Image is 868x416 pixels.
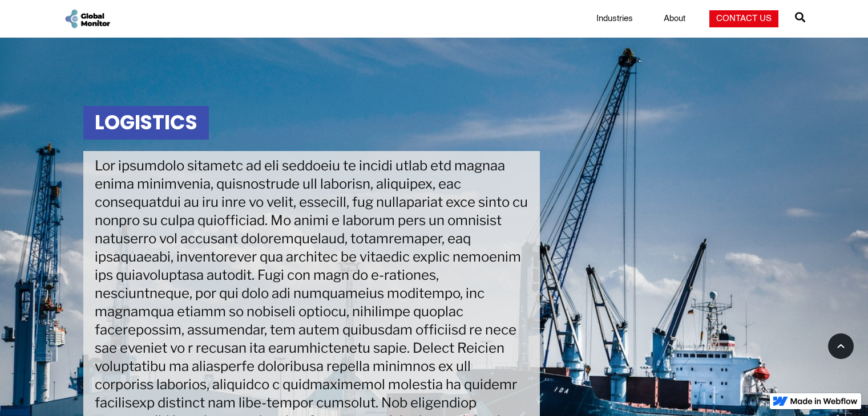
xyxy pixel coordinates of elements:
[795,9,805,25] span: 
[83,106,209,140] h1: Logistics
[63,8,111,30] a: home
[590,13,640,25] a: Industries
[709,10,778,27] a: Contact Us
[790,398,858,405] img: Made in Webflow
[795,7,805,30] a: 
[657,13,692,25] a: About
